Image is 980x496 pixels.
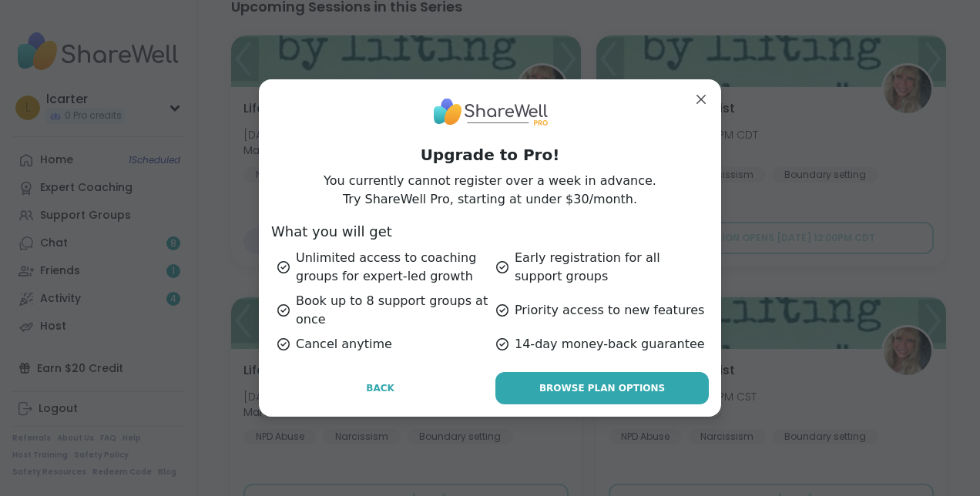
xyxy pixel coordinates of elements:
[277,249,490,286] div: Unlimited access to coaching groups for expert-led growth
[271,372,489,404] button: Back
[366,381,394,395] span: Back
[496,249,709,286] div: Early registration for all support groups
[496,292,709,329] div: Priority access to new features
[496,335,709,354] div: 14-day money-back guarantee
[271,144,709,166] h1: Upgrade to Pro!
[324,172,656,209] p: You currently cannot register over a week in advance. Try ShareWell Pro, starting at under $30/mo...
[277,335,490,354] div: Cancel anytime
[495,372,709,404] a: Browse Plan Options
[539,381,665,395] span: Browse Plan Options
[271,221,709,243] h3: What you will get
[432,92,548,131] img: ShareWell Logo
[277,292,490,329] div: Book up to 8 support groups at once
